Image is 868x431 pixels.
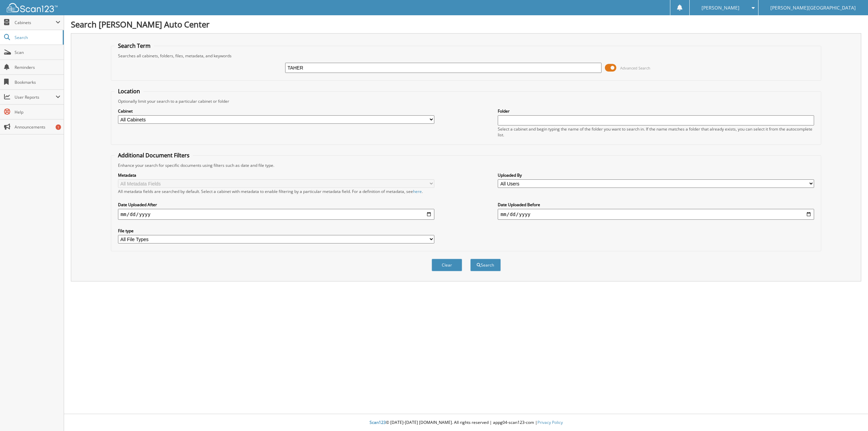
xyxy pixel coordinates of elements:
span: Advanced Search [620,65,650,71]
a: Privacy Policy [537,419,563,425]
span: User Reports [15,94,56,100]
div: Enhance your search for specific documents using filters such as date and file type. [115,162,818,168]
label: Metadata [118,172,434,178]
div: Select a cabinet and begin typing the name of the folder you want to search in. If the name match... [498,126,814,138]
span: Search [15,35,59,40]
label: Date Uploaded Before [498,202,814,208]
input: end [498,209,814,220]
span: [PERSON_NAME] [702,6,739,10]
div: 1 [56,124,61,130]
span: Scan123 [370,419,386,425]
span: [PERSON_NAME][GEOGRAPHIC_DATA] [770,6,856,10]
img: scan123-logo-white.svg [7,3,58,12]
label: Folder [498,108,814,114]
span: Cabinets [15,20,56,25]
div: Optionally limit your search to a particular cabinet or folder [115,98,818,104]
label: Date Uploaded After [118,202,434,208]
legend: Search Term [115,42,154,50]
button: Search [470,259,501,271]
div: Searches all cabinets, folders, files, metadata, and keywords [115,53,818,59]
div: © [DATE]-[DATE] [DOMAIN_NAME]. All rights reserved | appg04-scan123-com | [64,414,868,431]
span: Help [15,109,60,115]
span: Announcements [15,124,60,130]
label: Cabinet [118,108,434,114]
h1: Search [PERSON_NAME] Auto Center [71,19,861,30]
div: All metadata fields are searched by default. Select a cabinet with metadata to enable filtering b... [118,189,434,194]
span: Scan [15,50,60,55]
span: Bookmarks [15,79,60,85]
button: Clear [432,259,462,271]
span: Reminders [15,64,60,70]
legend: Location [115,87,143,95]
legend: Additional Document Filters [115,152,193,159]
label: Uploaded By [498,172,814,178]
input: start [118,209,434,220]
a: here [413,189,422,194]
label: File type [118,228,434,234]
